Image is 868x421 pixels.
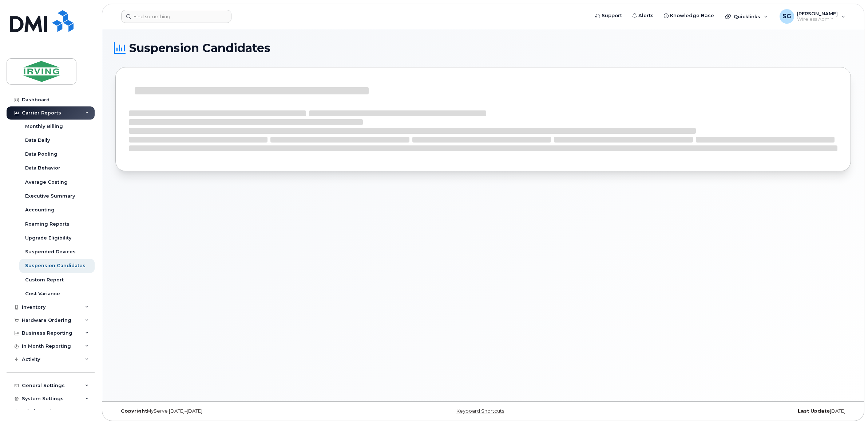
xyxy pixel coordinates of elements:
[456,408,504,414] a: Keyboard Shortcuts
[798,408,830,414] strong: Last Update
[121,408,147,414] strong: Copyright
[606,408,851,414] div: [DATE]
[129,43,270,54] span: Suspension Candidates
[115,408,361,414] div: MyServe [DATE]–[DATE]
